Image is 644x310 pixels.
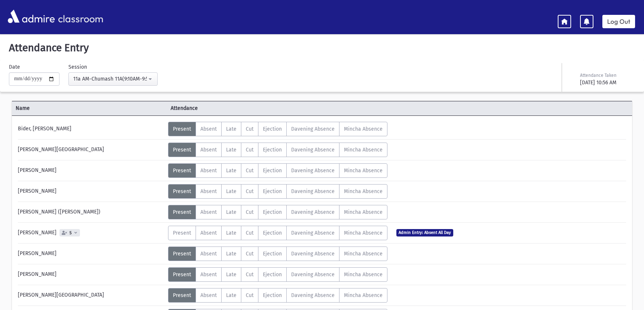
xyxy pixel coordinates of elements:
span: Late [226,167,236,174]
span: Absent [200,271,217,278]
div: [PERSON_NAME] [14,247,168,261]
div: [PERSON_NAME] ([PERSON_NAME]) [14,205,168,219]
div: AttTypes [168,267,387,282]
h5: Attendance Entry [6,42,638,54]
span: Mincha Absence [344,251,383,257]
span: Present [173,167,191,174]
span: Absent [200,126,217,132]
span: Mincha Absence [344,188,383,195]
div: [PERSON_NAME] [14,184,168,199]
span: Present [173,251,191,257]
span: Davening Absence [291,271,335,278]
button: 11a AM-Chumash 11A(9:10AM-9:55AM) [68,72,158,86]
span: Late [226,188,236,195]
div: [PERSON_NAME] [14,163,168,178]
div: [PERSON_NAME] [14,267,168,282]
span: classroom [57,7,103,26]
div: AttTypes [168,184,387,199]
div: [PERSON_NAME][GEOGRAPHIC_DATA] [14,288,168,303]
span: Ejection [263,126,282,132]
div: AttTypes [168,163,387,178]
span: Late [226,147,236,153]
span: Davening Absence [291,188,335,195]
span: Present [173,147,191,153]
label: Session [68,63,87,71]
span: Absent [200,167,217,174]
span: Present [173,230,191,236]
label: Date [9,63,20,71]
div: AttTypes [168,226,387,240]
span: Davening Absence [291,167,335,174]
span: Davening Absence [291,251,335,257]
div: [PERSON_NAME] [14,226,168,240]
span: Cut [246,167,254,174]
span: Ejection [263,167,282,174]
span: Mincha Absence [344,126,383,132]
span: Davening Absence [291,209,335,215]
span: Late [226,251,236,257]
span: Present [173,292,191,298]
div: [PERSON_NAME][GEOGRAPHIC_DATA] [14,143,168,157]
div: Bider, [PERSON_NAME] [14,122,168,136]
span: Ejection [263,209,282,215]
div: 11a AM-Chumash 11A(9:10AM-9:55AM) [73,75,147,83]
div: AttTypes [168,143,387,157]
img: AdmirePro [6,8,57,25]
span: Mincha Absence [344,147,383,153]
span: 5 [68,231,73,235]
span: Cut [246,188,254,195]
span: Absent [200,251,217,257]
span: Ejection [263,271,282,278]
span: Present [173,209,191,215]
span: Ejection [263,251,282,257]
span: Mincha Absence [344,271,383,278]
span: Ejection [263,188,282,195]
span: Late [226,126,236,132]
a: Log Out [602,15,635,28]
span: Attendance [167,104,322,112]
div: Attendance Taken [580,72,634,79]
span: Absent [200,147,217,153]
span: Mincha Absence [344,209,383,215]
span: Ejection [263,230,282,236]
span: Cut [246,209,254,215]
span: Present [173,126,191,132]
span: Cut [246,230,254,236]
div: AttTypes [168,122,387,136]
span: Cut [246,292,254,298]
span: Name [12,104,167,112]
span: Late [226,292,236,298]
span: Cut [246,271,254,278]
span: Late [226,230,236,236]
span: Cut [246,251,254,257]
span: Davening Absence [291,147,335,153]
span: Davening Absence [291,126,335,132]
span: Cut [246,126,254,132]
span: Admin Entry: Absent All Day [396,229,453,236]
div: AttTypes [168,288,387,303]
span: Present [173,188,191,195]
span: Absent [200,188,217,195]
span: Ejection [263,292,282,298]
span: Mincha Absence [344,230,383,236]
div: AttTypes [168,247,387,261]
span: Late [226,209,236,215]
div: AttTypes [168,205,387,219]
span: Absent [200,230,217,236]
div: [DATE] 10:56 AM [580,79,634,87]
span: Present [173,271,191,278]
span: Absent [200,292,217,298]
span: Davening Absence [291,230,335,236]
span: Ejection [263,147,282,153]
span: Late [226,271,236,278]
span: Mincha Absence [344,167,383,174]
span: Absent [200,209,217,215]
span: Cut [246,147,254,153]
